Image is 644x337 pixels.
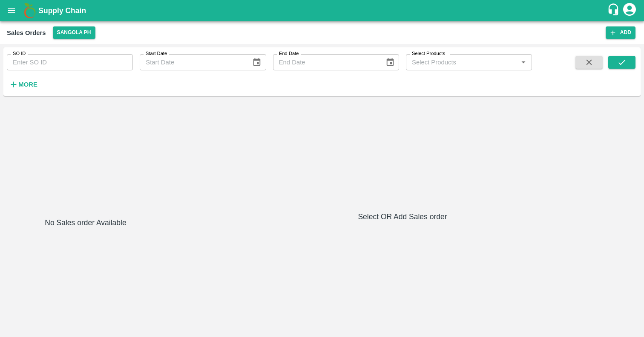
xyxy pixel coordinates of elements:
button: Add [606,26,635,39]
label: End Date [279,50,299,57]
input: Start Date [140,54,245,70]
button: Select DC [53,26,95,39]
label: Select Products [412,50,445,57]
input: Select Products [408,57,515,68]
h6: No Sales order Available [45,217,126,330]
a: Supply Chain [38,5,607,17]
div: customer-support [607,3,622,18]
strong: More [18,81,37,88]
button: Open [518,57,529,68]
button: Choose date [249,54,265,70]
label: SO ID [13,50,26,57]
button: open drawer [2,1,21,20]
img: logo [21,2,38,19]
input: Enter SO ID [7,54,133,70]
input: End Date [273,54,379,70]
div: account of current user [622,2,637,20]
h6: Select OR Add Sales order [168,211,637,223]
div: Sales Orders [7,27,46,38]
label: Start Date [146,50,167,57]
b: Supply Chain [38,6,86,15]
button: More [7,77,40,92]
button: Choose date [382,54,398,70]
